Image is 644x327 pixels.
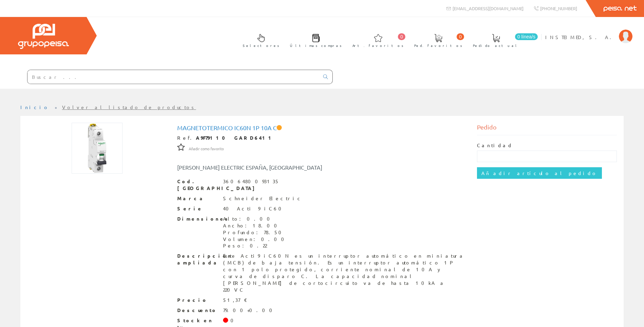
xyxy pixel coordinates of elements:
[223,216,288,222] div: Alto: 0.00
[223,253,467,293] div: Este Acti9 iC60N es un interruptor automático en miniatura (MCB) de baja tensión. Es un interrupt...
[177,178,218,192] span: Cod. [GEOGRAPHIC_DATA]
[18,24,69,49] img: Grupo Peisa
[223,307,276,314] div: 79.00+0.00
[453,5,523,11] span: [EMAIL_ADDRESS][DOMAIN_NAME]
[223,242,288,249] div: Peso: 0.22
[283,28,345,52] a: Últimas compras
[352,42,404,49] span: Art. favoritos
[20,104,49,110] a: Inicio
[62,104,196,110] a: Volver al listado de productos
[236,28,283,52] a: Selectores
[398,33,405,40] span: 0
[177,307,218,314] span: Descuento
[477,123,617,135] div: Pedido
[27,70,319,84] input: Buscar ...
[515,33,538,40] span: 0 línea/s
[72,123,123,174] img: Foto artículo Magnetotermico iC60n 1p 10a C (150x150)
[177,135,467,141] div: Ref.
[243,42,279,49] span: Selectores
[223,229,288,236] div: Profundo: 78.50
[545,28,632,35] a: INSTEIMED, S. A.
[177,253,218,266] span: Descripción ampliada
[290,42,342,49] span: Últimas compras
[466,28,539,52] a: 0 línea/s Pedido actual
[177,124,467,131] h1: Magnetotermico iC60n 1p 10a C
[189,145,224,151] a: Añadir como favorito
[196,135,274,141] strong: A9F79110 GARD6411
[172,163,347,171] div: [PERSON_NAME] ELECTRIC ESPAÑA, [GEOGRAPHIC_DATA]
[177,205,218,212] span: Serie
[477,167,602,179] input: Añadir artículo al pedido
[414,42,462,49] span: Ped. favoritos
[223,178,279,185] div: 3606480093135
[177,216,218,222] span: Dimensiones
[223,195,303,202] div: Schneider Electric
[540,5,577,11] span: [PHONE_NUMBER]
[477,142,513,149] label: Cantidad
[177,195,218,202] span: Marca
[473,42,519,49] span: Pedido actual
[223,205,286,212] div: 40 Acti 9 iC60
[189,146,224,152] span: Añadir como favorito
[457,33,464,40] span: 0
[223,236,288,243] div: Volumen: 0.00
[177,297,218,304] span: Precio
[223,297,247,304] div: 51,37 €
[231,317,238,324] div: 0
[223,222,288,229] div: Ancho: 18.00
[545,34,615,40] span: INSTEIMED, S. A.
